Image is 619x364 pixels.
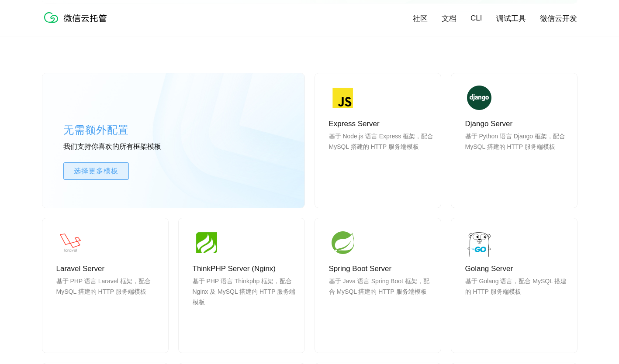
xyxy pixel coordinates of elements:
p: 基于 Java 语言 Spring Boot 框架，配合 MySQL 搭建的 HTTP 服务端模板 [329,276,434,318]
p: 基于 PHP 语言 Thinkphp 框架，配合 Nginx 及 MySQL 搭建的 HTTP 服务端模板 [193,276,297,318]
p: 无需额外配置 [63,121,194,139]
a: 社区 [413,14,428,24]
p: Golang Server [465,264,570,274]
p: 基于 Golang 语言，配合 MySQL 搭建的 HTTP 服务端模板 [465,276,570,318]
p: 基于 Python 语言 Django 框架，配合 MySQL 搭建的 HTTP 服务端模板 [465,131,570,173]
p: Spring Boot Server [329,264,434,274]
a: CLI [470,14,482,23]
p: Django Server [465,119,570,129]
p: Express Server [329,119,434,129]
a: 文档 [442,14,456,24]
img: 微信云托管 [42,9,112,26]
span: 选择更多模板 [64,166,128,176]
p: 基于 PHP 语言 Laravel 框架，配合 MySQL 搭建的 HTTP 服务端模板 [56,276,161,318]
a: 微信云托管 [42,20,112,27]
a: 微信云开发 [540,14,577,24]
p: ThinkPHP Server (Nginx) [193,264,297,274]
p: 我们支持你喜欢的所有框架模板 [63,142,194,152]
p: 基于 Node.js 语言 Express 框架，配合 MySQL 搭建的 HTTP 服务端模板 [329,131,434,173]
a: 调试工具 [496,14,526,24]
p: Laravel Server [56,264,161,274]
